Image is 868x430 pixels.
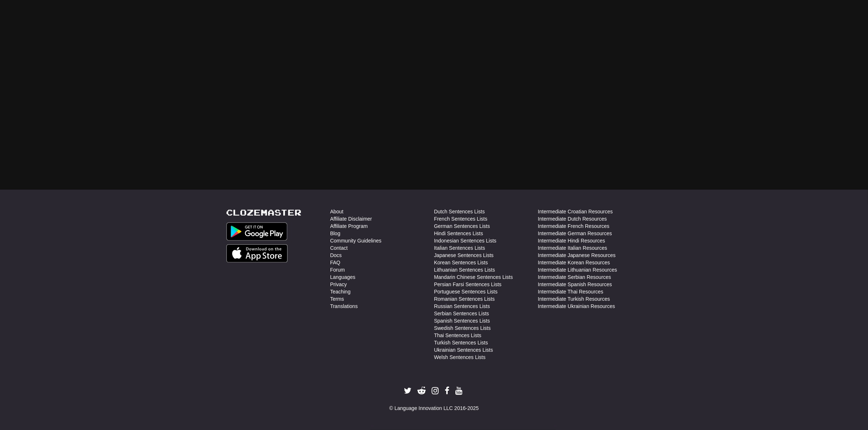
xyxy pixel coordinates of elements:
[330,244,348,252] a: Contact
[330,252,342,259] a: Docs
[330,222,368,230] a: Affiliate Program
[434,324,491,332] a: Swedish Sentences Lists
[330,295,344,303] a: Terms
[538,252,616,259] a: Intermediate Japanese Resources
[538,208,613,215] a: Intermediate Croatian Resources
[434,252,494,259] a: Japanese Sentences Lists
[538,244,607,252] a: Intermediate Italian Resources
[330,230,340,237] a: Blog
[226,244,288,263] img: Get it on App Store
[434,288,498,295] a: Portuguese Sentences Lists
[434,295,495,303] a: Romanian Sentences Lists
[434,354,486,361] a: Welsh Sentences Lists
[538,273,611,281] a: Intermediate Serbian Resources
[434,346,493,354] a: Ukrainian Sentences Lists
[434,332,482,339] a: Thai Sentences Lists
[226,222,288,241] img: Get it on Google Play
[434,259,488,266] a: Korean Sentences Lists
[330,208,344,215] a: About
[538,288,604,295] a: Intermediate Thai Resources
[434,208,485,215] a: Dutch Sentences Lists
[538,295,610,303] a: Intermediate Turkish Resources
[434,303,490,310] a: Russian Sentences Lists
[434,310,489,317] a: Serbian Sentences Lists
[330,259,340,266] a: FAQ
[538,259,610,266] a: Intermediate Korean Resources
[330,266,345,273] a: Forum
[538,230,612,237] a: Intermediate German Resources
[434,230,483,237] a: Hindi Sentences Lists
[330,237,382,244] a: Community Guidelines
[330,303,358,310] a: Translations
[434,222,490,230] a: German Sentences Lists
[434,215,487,222] a: French Sentences Lists
[330,273,355,281] a: Languages
[330,288,351,295] a: Teaching
[538,303,615,310] a: Intermediate Ukrainian Resources
[538,281,612,288] a: Intermediate Spanish Resources
[434,237,497,244] a: Indonesian Sentences Lists
[226,405,642,412] div: © Language Innovation LLC 2016-2025
[538,222,610,230] a: Intermediate French Resources
[434,317,490,324] a: Spanish Sentences Lists
[538,266,617,273] a: Intermediate Lithuanian Resources
[330,215,372,222] a: Affiliate Disclaimer
[434,281,502,288] a: Persian Farsi Sentences Lists
[226,208,302,217] a: Clozemaster
[330,281,347,288] a: Privacy
[434,273,513,281] a: Mandarin Chinese Sentences Lists
[538,215,607,222] a: Intermediate Dutch Resources
[434,244,485,252] a: Italian Sentences Lists
[538,237,605,244] a: Intermediate Hindi Resources
[434,339,488,346] a: Turkish Sentences Lists
[434,266,495,273] a: Lithuanian Sentences Lists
